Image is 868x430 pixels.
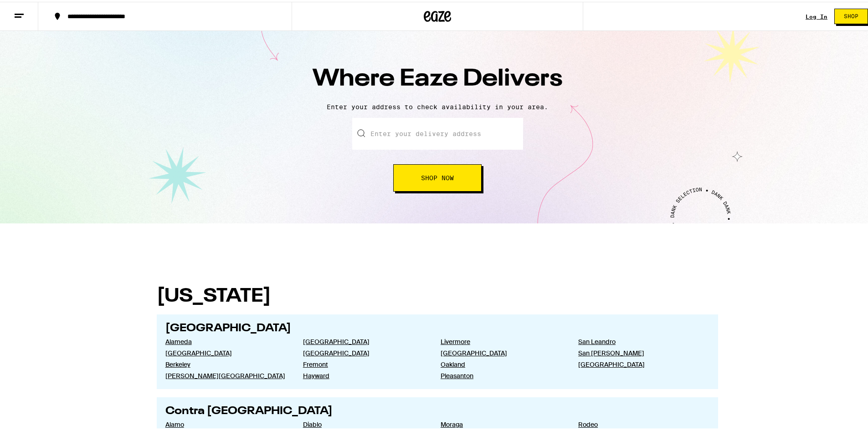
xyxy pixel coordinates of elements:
[578,359,701,367] a: [GEOGRAPHIC_DATA]
[844,12,858,17] span: Shop
[303,359,426,367] a: Fremont
[303,336,426,344] a: [GEOGRAPHIC_DATA]
[441,370,564,378] a: Pleasanton
[578,336,701,344] a: San Leandro
[303,370,426,378] a: Hayward
[5,6,66,14] span: Hi. Need any help?
[806,12,827,18] a: Log In
[421,173,454,179] span: Shop Now
[165,336,288,344] a: Alameda
[165,404,710,415] h2: Contra [GEOGRAPHIC_DATA]
[441,359,564,367] a: Oakland
[578,347,701,355] a: San [PERSON_NAME]
[9,101,866,109] p: Enter your address to check availability in your area.
[278,61,597,94] h1: Where Eaze Delivers
[441,419,564,427] a: Moraga
[352,116,523,148] input: Enter your delivery address
[303,419,426,427] a: Diablo
[165,359,288,367] a: Berkeley
[303,347,426,355] a: [GEOGRAPHIC_DATA]
[393,162,482,190] button: Shop Now
[165,321,710,332] h2: [GEOGRAPHIC_DATA]
[441,336,564,344] a: Livermore
[165,347,288,355] a: [GEOGRAPHIC_DATA]
[441,347,564,355] a: [GEOGRAPHIC_DATA]
[165,370,288,378] a: [PERSON_NAME][GEOGRAPHIC_DATA]
[157,285,718,304] h1: [US_STATE]
[834,7,868,22] button: Shop
[165,419,288,427] a: Alamo
[578,419,701,427] a: Rodeo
